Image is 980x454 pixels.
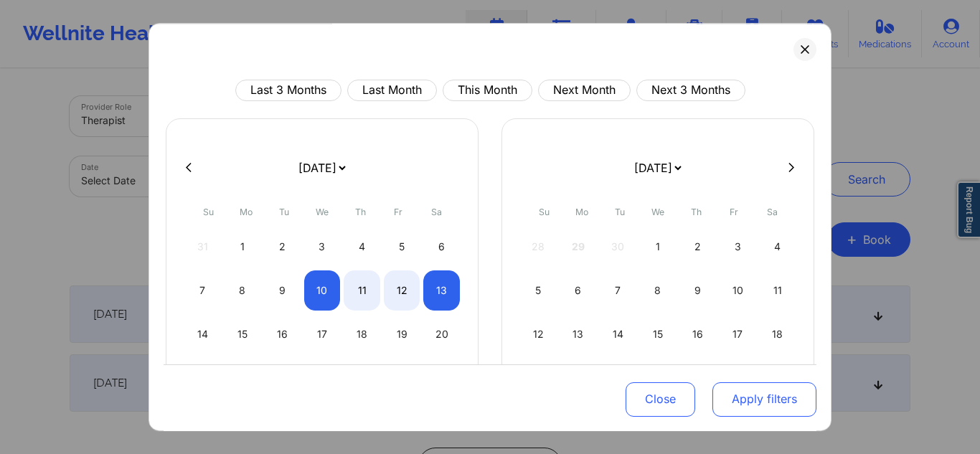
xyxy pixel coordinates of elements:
abbr: Thursday [355,207,366,217]
abbr: Friday [394,207,402,217]
abbr: Monday [575,207,588,217]
div: Sun Sep 07 2025 [184,270,221,311]
div: Tue Sep 02 2025 [264,227,301,267]
div: Wed Oct 08 2025 [640,270,677,311]
div: Sat Sep 06 2025 [423,227,460,267]
abbr: Monday [240,207,253,217]
div: Tue Sep 09 2025 [264,270,301,311]
div: Tue Oct 21 2025 [600,358,636,398]
div: Sun Sep 21 2025 [184,358,221,398]
div: Tue Oct 07 2025 [600,270,636,311]
div: Thu Oct 16 2025 [679,314,716,354]
div: Fri Sep 26 2025 [384,358,420,398]
div: Mon Sep 08 2025 [225,270,261,311]
div: Fri Sep 19 2025 [384,314,420,354]
div: Sat Oct 25 2025 [759,358,796,398]
abbr: Friday [730,207,738,217]
abbr: Wednesday [651,207,664,217]
div: Mon Sep 15 2025 [225,314,261,354]
div: Sun Oct 19 2025 [520,358,557,398]
div: Wed Oct 01 2025 [640,227,677,267]
div: Sat Sep 20 2025 [423,314,460,354]
div: Fri Oct 17 2025 [720,314,756,354]
div: Sat Sep 27 2025 [423,358,460,398]
abbr: Saturday [767,207,778,217]
div: Thu Sep 18 2025 [344,314,380,354]
div: Sat Oct 18 2025 [759,314,796,354]
div: Thu Sep 25 2025 [344,358,380,398]
div: Mon Oct 06 2025 [560,270,597,311]
div: Sun Sep 14 2025 [184,314,221,354]
div: Fri Sep 12 2025 [384,270,420,311]
abbr: Tuesday [615,207,625,217]
div: Thu Oct 02 2025 [679,227,716,267]
abbr: Saturday [431,207,442,217]
button: Close [626,382,695,416]
div: Fri Oct 10 2025 [720,270,756,311]
div: Mon Sep 22 2025 [225,358,261,398]
div: Wed Sep 17 2025 [304,314,341,354]
div: Mon Oct 13 2025 [560,314,597,354]
button: Last Month [347,80,437,101]
div: Thu Oct 09 2025 [679,270,716,311]
div: Sat Sep 13 2025 [423,270,460,311]
button: Next 3 Months [636,80,745,101]
div: Thu Oct 23 2025 [679,358,716,398]
div: Fri Oct 24 2025 [720,358,756,398]
div: Sat Oct 11 2025 [759,270,796,311]
div: Sun Oct 12 2025 [520,314,557,354]
div: Mon Oct 20 2025 [560,358,597,398]
div: Tue Oct 14 2025 [600,314,636,354]
div: Wed Sep 10 2025 [304,270,341,311]
div: Thu Sep 11 2025 [344,270,380,311]
div: Tue Sep 23 2025 [264,358,301,398]
div: Fri Oct 03 2025 [720,227,756,267]
div: Sun Oct 05 2025 [520,270,557,311]
abbr: Wednesday [316,207,329,217]
div: Fri Sep 05 2025 [384,227,420,267]
abbr: Sunday [539,207,550,217]
div: Wed Oct 22 2025 [640,358,677,398]
button: Last 3 Months [235,80,341,101]
div: Wed Sep 24 2025 [304,358,341,398]
button: This Month [443,80,532,101]
abbr: Sunday [203,207,214,217]
div: Tue Sep 16 2025 [264,314,301,354]
abbr: Tuesday [279,207,289,217]
button: Apply filters [712,382,816,416]
div: Wed Sep 03 2025 [304,227,341,267]
div: Sat Oct 04 2025 [759,227,796,267]
abbr: Thursday [691,207,702,217]
div: Wed Oct 15 2025 [640,314,677,354]
button: Next Month [538,80,631,101]
div: Thu Sep 04 2025 [344,227,380,267]
div: Mon Sep 01 2025 [225,227,261,267]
